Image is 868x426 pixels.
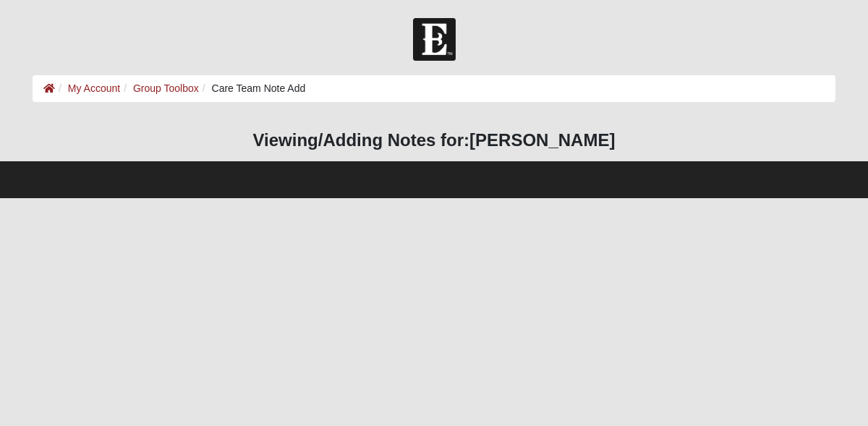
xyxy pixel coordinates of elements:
[33,130,835,151] h3: Viewing/Adding Notes for:
[413,18,456,61] img: Church of Eleven22 Logo
[133,82,199,94] a: Group Toolbox
[68,82,120,94] a: My Account
[469,130,615,150] strong: [PERSON_NAME]
[199,81,306,96] li: Care Team Note Add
